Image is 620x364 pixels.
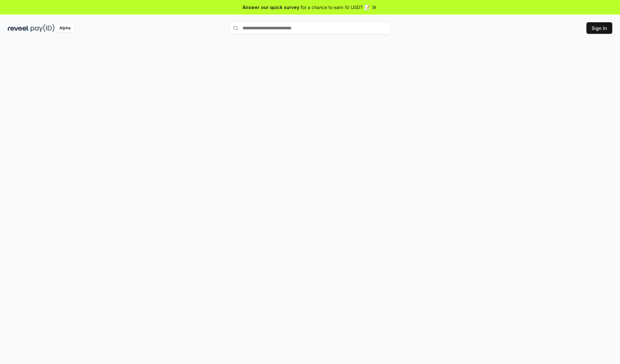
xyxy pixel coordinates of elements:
img: reveel_dark [8,24,29,32]
span: Answer our quick survey [243,4,299,11]
span: for a chance to earn 10 USDT 📝 [301,4,370,11]
button: Sign In [586,22,612,34]
img: pay_id [31,24,55,32]
div: Alpha [56,24,74,32]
